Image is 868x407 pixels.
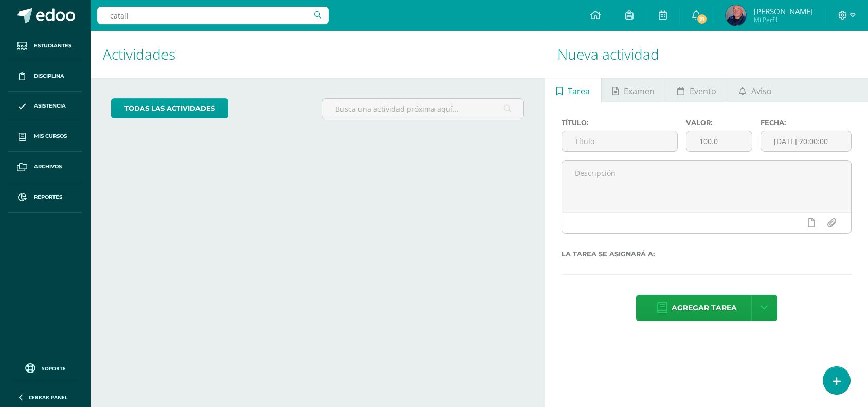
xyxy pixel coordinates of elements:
[97,7,329,24] input: Busca un usuario...
[624,79,655,103] span: Examen
[754,15,813,24] span: Mi Perfil
[34,72,64,80] span: Disciplina
[322,99,524,119] input: Busca una actividad próxima aquí...
[562,119,678,127] label: Título:
[34,193,62,201] span: Reportes
[761,131,851,151] input: Fecha de entrega
[8,182,82,213] a: Reportes
[42,365,66,372] span: Soporte
[728,78,783,102] a: Aviso
[761,119,852,127] label: Fecha:
[754,6,813,16] span: [PERSON_NAME]
[34,132,67,140] span: Mis cursos
[111,98,228,118] a: todas las Actividades
[8,152,82,182] a: Archivos
[8,121,82,152] a: Mis cursos
[545,78,601,102] a: Tarea
[8,92,82,122] a: Asistencia
[568,79,590,103] span: Tarea
[666,78,728,102] a: Evento
[602,78,666,102] a: Examen
[751,79,772,103] span: Aviso
[557,31,856,78] h1: Nueva actividad
[34,102,66,110] span: Asistencia
[726,5,746,26] img: 5300cef466ecbb4fd513dec8d12c4b23.png
[8,61,82,92] a: Disciplina
[34,42,71,50] span: Estudiantes
[562,250,852,258] label: La tarea se asignará a:
[686,119,752,127] label: Valor:
[690,79,716,103] span: Evento
[29,394,68,401] span: Cerrar panel
[686,131,752,151] input: Puntos máximos
[672,295,737,321] span: Agregar tarea
[12,361,78,375] a: Soporte
[103,31,532,78] h1: Actividades
[8,31,82,61] a: Estudiantes
[562,131,677,151] input: Título
[34,163,62,171] span: Archivos
[696,13,708,25] span: 21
